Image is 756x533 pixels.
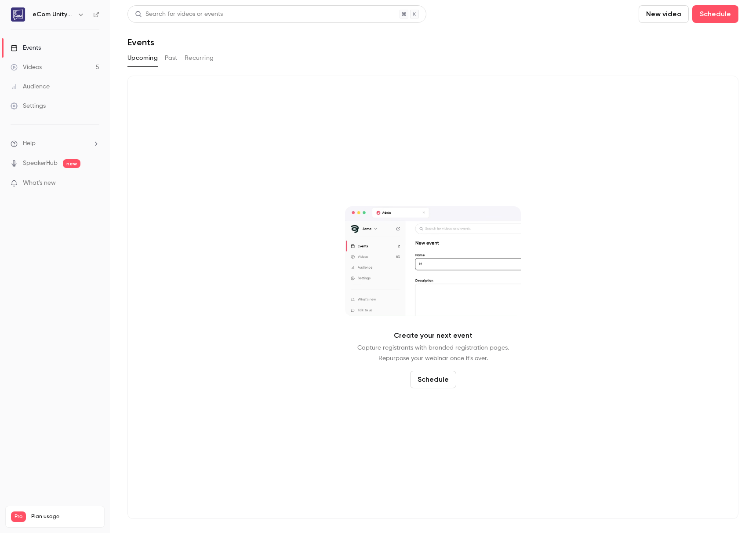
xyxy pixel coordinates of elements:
[11,82,50,91] div: Audience
[33,10,74,19] h6: eCom Unity Workshops
[11,7,25,22] img: eCom Unity Workshops
[11,511,26,522] span: Pro
[692,5,738,23] button: Schedule
[127,51,158,65] button: Upcoming
[23,159,58,168] a: SpeakerHub
[11,102,46,110] div: Settings
[63,159,80,168] span: new
[394,330,472,341] p: Create your next event
[639,5,689,23] button: New video
[31,513,99,520] span: Plan usage
[11,44,41,52] div: Events
[135,10,223,19] div: Search for videos or events
[165,51,178,65] button: Past
[185,51,214,65] button: Recurring
[410,371,456,388] button: Schedule
[127,37,154,47] h1: Events
[23,139,36,148] span: Help
[11,63,42,72] div: Videos
[23,179,56,188] span: What's new
[357,343,509,364] p: Capture registrants with branded registration pages. Repurpose your webinar once it's over.
[11,139,99,148] li: help-dropdown-opener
